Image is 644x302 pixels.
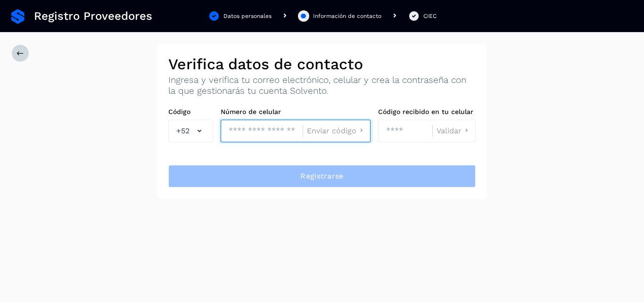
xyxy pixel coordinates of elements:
p: Ingresa y verifica tu correo electrónico, celular y crea la contraseña con la que gestionarás tu ... [168,75,476,97]
span: Validar [437,127,462,135]
span: Enviar código [307,127,356,135]
label: Número de celular [221,108,371,116]
label: Código recibido en tu celular [378,108,476,116]
button: Validar [437,126,471,136]
div: Información de contacto [313,12,381,20]
span: Registrarse [300,171,343,181]
h2: Verifica datos de contacto [168,55,476,73]
span: +52 [176,125,190,137]
label: Código [168,108,213,116]
button: Enviar código [307,126,366,136]
button: Registrarse [168,165,476,188]
div: CIEC [423,12,437,20]
span: Registro Proveedores [34,9,152,23]
div: Datos personales [223,12,272,20]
